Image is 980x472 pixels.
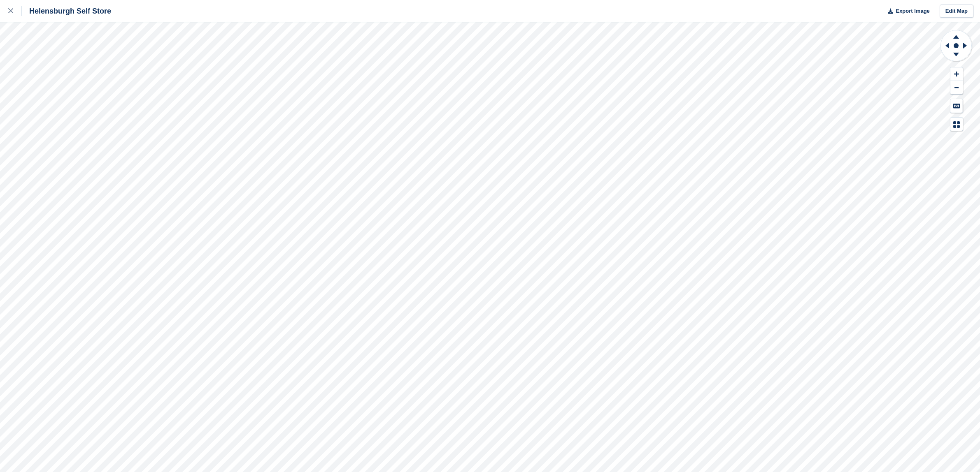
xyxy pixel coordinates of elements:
div: Helensburgh Self Store [22,6,111,16]
span: Export Image [896,7,929,15]
button: Zoom Out [950,81,963,95]
button: Export Image [883,5,930,18]
button: Keyboard Shortcuts [950,99,963,113]
button: Zoom In [950,67,963,81]
button: Map Legend [950,118,963,131]
a: Edit Map [940,5,973,18]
